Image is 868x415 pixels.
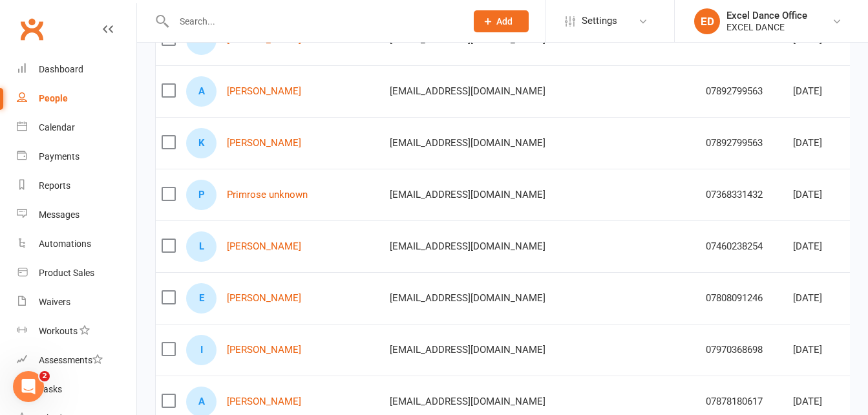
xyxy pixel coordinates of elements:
iframe: Intercom live chat [13,371,44,402]
a: Waivers [17,288,136,317]
a: Workouts [17,317,136,346]
div: [DATE] [793,241,840,252]
a: Messages [17,200,136,229]
div: Workouts [39,326,78,336]
a: Product Sales [17,259,136,288]
div: Ellie-Rose [186,283,217,314]
a: [PERSON_NAME] [227,86,301,97]
span: [EMAIL_ADDRESS][DOMAIN_NAME] [390,286,545,310]
a: [PERSON_NAME] [227,345,301,356]
div: People [39,93,68,103]
div: Primrose [186,180,217,210]
div: Waivers [39,297,70,307]
div: 07460238254 [706,241,781,252]
div: 07892799563 [706,86,781,97]
div: [DATE] [793,138,840,149]
div: 07892799563 [706,138,781,149]
a: [PERSON_NAME] [227,138,301,149]
span: [EMAIL_ADDRESS][DOMAIN_NAME] [390,234,545,259]
input: Search... [170,12,457,30]
div: Product Sales [39,268,94,278]
span: [EMAIL_ADDRESS][DOMAIN_NAME] [390,337,545,362]
a: [PERSON_NAME] [227,396,301,407]
a: Tasks [17,375,136,404]
div: Calendar [39,122,75,133]
button: Add [474,10,529,32]
div: Kaylie [186,128,217,158]
a: [PERSON_NAME] [227,293,301,304]
a: Dashboard [17,55,136,84]
div: Isabel [186,335,217,365]
div: EXCEL DANCE [726,21,807,33]
span: [EMAIL_ADDRESS][DOMAIN_NAME] [390,389,545,414]
div: Tasks [39,384,62,394]
div: Assessments [39,355,103,365]
div: Automations [39,239,91,249]
div: [DATE] [793,34,840,45]
div: [DATE] [793,396,840,407]
div: 07871 923396 [706,34,781,45]
a: [PERSON_NAME] [227,34,301,45]
div: Alissa [186,76,217,107]
a: Assessments [17,346,136,375]
a: Payments [17,142,136,171]
span: Settings [582,6,617,36]
div: Lacey [186,231,217,262]
div: [DATE] [793,293,840,304]
div: 07878180617 [706,396,781,407]
a: Calendar [17,113,136,142]
div: Messages [39,209,79,220]
div: Reports [39,180,70,191]
div: [DATE] [793,189,840,200]
div: Dashboard [39,64,83,74]
div: [DATE] [793,345,840,356]
span: [EMAIL_ADDRESS][DOMAIN_NAME] [390,131,545,155]
a: People [17,84,136,113]
span: Add [496,16,513,27]
a: Reports [17,171,136,200]
div: 07970368698 [706,345,781,356]
a: Clubworx [16,13,48,45]
span: 2 [39,371,50,381]
div: Excel Dance Office [726,10,807,21]
div: ED [694,8,720,34]
span: [EMAIL_ADDRESS][DOMAIN_NAME] [390,182,545,207]
a: Automations [17,229,136,259]
div: [DATE] [793,86,840,97]
a: [PERSON_NAME] [227,241,301,252]
span: [EMAIL_ADDRESS][DOMAIN_NAME] [390,79,545,103]
a: Primrose unknown [227,189,308,200]
div: 07808091246 [706,293,781,304]
div: Payments [39,151,79,162]
div: 07368331432 [706,189,781,200]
